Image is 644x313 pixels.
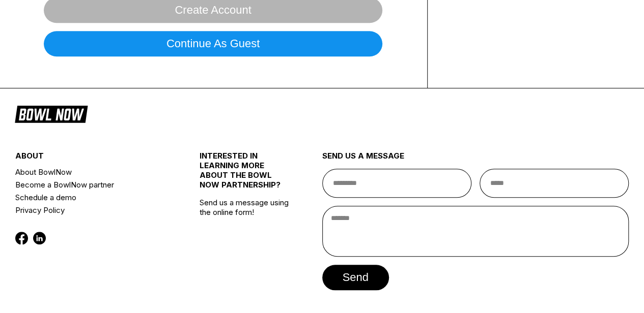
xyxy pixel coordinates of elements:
a: Become a BowlNow partner [15,178,169,191]
div: INTERESTED IN LEARNING MORE ABOUT THE BOWL NOW PARTNERSHIP? [200,151,292,198]
a: Privacy Policy [15,204,169,216]
div: send us a message [322,151,629,169]
div: about [15,151,169,166]
a: Schedule a demo [15,191,169,204]
button: send [322,265,389,290]
button: Continue as guest [44,31,382,56]
a: About BowlNow [15,166,169,178]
